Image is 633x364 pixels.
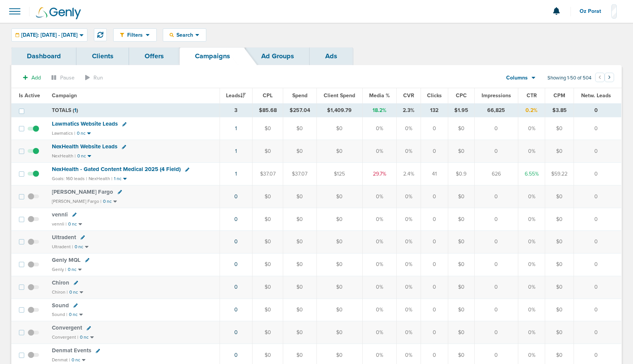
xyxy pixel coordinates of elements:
small: Chiron | [52,289,68,295]
td: 626 [474,163,518,185]
td: 0.2% [518,103,545,117]
td: 0% [518,299,545,321]
td: 0 [421,208,448,230]
a: Clients [76,47,129,65]
small: Convergent | [52,334,78,340]
a: 0 [234,329,238,336]
td: 0% [363,299,397,321]
td: 0% [397,230,421,253]
span: 1 [74,107,76,114]
td: 0 [574,103,621,117]
td: $0 [545,276,574,299]
td: $0 [448,321,474,344]
td: $0 [283,185,317,208]
a: 0 [234,193,238,200]
span: NexHealth Website Leads [52,143,117,150]
td: $0 [316,276,362,299]
td: $0 [253,299,283,321]
td: 0% [397,208,421,230]
small: Sound | [52,312,67,317]
td: $0 [316,117,362,140]
td: $0 [253,185,283,208]
a: 0 [234,261,238,268]
td: 0 [421,321,448,344]
td: $1,409.79 [316,103,362,117]
td: 0 [574,185,621,208]
td: 0 [574,299,621,321]
td: 0% [397,185,421,208]
td: 2.4% [397,163,421,185]
td: $0 [253,230,283,253]
td: 0% [363,230,397,253]
td: $0 [253,321,283,344]
span: CPL [263,92,273,99]
td: 0 [421,185,448,208]
td: 0% [518,276,545,299]
td: $0 [283,299,317,321]
td: $37.07 [283,163,317,185]
td: 0% [363,208,397,230]
span: Leads [226,92,246,99]
span: Filters [124,32,146,38]
span: Clicks [427,92,442,99]
td: $3.85 [545,103,574,117]
td: $0 [283,230,317,253]
td: 0% [397,276,421,299]
span: Sound [52,302,69,309]
td: $0 [448,208,474,230]
a: 1 [235,171,237,177]
td: 0 [574,163,621,185]
span: Ultradent [52,234,76,241]
td: $0 [545,321,574,344]
span: Spend [292,92,307,99]
td: 18.2% [363,103,397,117]
td: $0 [545,253,574,276]
small: NexHealth | [52,153,76,159]
td: $0 [253,140,283,163]
td: 0 [421,299,448,321]
td: $0 [283,276,317,299]
td: $0 [448,253,474,276]
span: Add [31,75,41,81]
td: $0 [545,230,574,253]
a: Campaigns [179,47,246,65]
small: [PERSON_NAME] Fargo | [52,199,101,204]
td: $0 [448,185,474,208]
button: Go to next page [605,73,614,82]
td: 0 [421,230,448,253]
small: 0 nc [103,199,112,204]
td: $0 [448,140,474,163]
button: Add [19,72,45,83]
td: 0 [474,321,518,344]
td: $125 [316,163,362,185]
td: $0 [448,117,474,140]
td: 0 [474,253,518,276]
span: CPM [553,92,565,99]
td: 0% [363,276,397,299]
a: Ads [310,47,353,65]
td: 0 [574,117,621,140]
span: CPC [456,92,467,99]
td: $0 [316,185,362,208]
td: 0% [518,117,545,140]
small: Lawmatics | [52,131,75,136]
span: vennli [52,211,68,218]
td: $1.95 [448,103,474,117]
span: Campaign [52,92,77,99]
td: $85.68 [253,103,283,117]
td: $0 [316,140,362,163]
small: NexHealth | [89,176,112,181]
a: 1 [235,125,237,132]
td: 0 [574,208,621,230]
td: $0 [316,253,362,276]
td: 0 [421,140,448,163]
td: $0 [253,117,283,140]
small: 0 nc [77,153,86,159]
td: $0 [545,117,574,140]
small: 0 nc [69,289,78,295]
td: $0.9 [448,163,474,185]
small: 0 nc [69,312,78,317]
td: 0% [397,321,421,344]
a: 0 [234,306,238,313]
td: 0 [421,253,448,276]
